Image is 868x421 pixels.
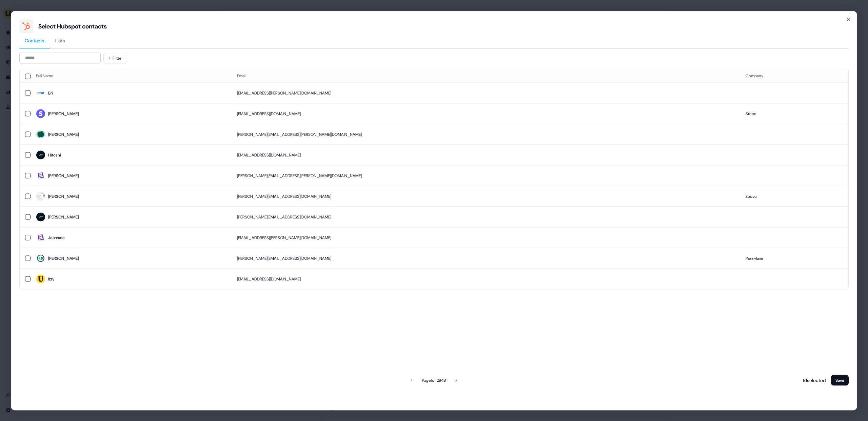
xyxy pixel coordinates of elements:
td: [EMAIL_ADDRESS][PERSON_NAME][DOMAIN_NAME] [232,227,740,248]
div: [PERSON_NAME] [48,214,79,220]
td: [EMAIL_ADDRESS][DOMAIN_NAME] [232,103,740,124]
div: Bri [48,90,53,97]
td: [EMAIL_ADDRESS][DOMAIN_NAME] [232,145,740,165]
span: Lists [55,37,65,44]
div: [PERSON_NAME] [48,172,79,179]
th: Full Name [31,69,232,83]
th: Email [232,69,740,83]
p: 81 selected [800,377,826,383]
td: [PERSON_NAME][EMAIL_ADDRESS][DOMAIN_NAME] [232,207,740,227]
span: Contacts [25,37,44,44]
div: Select Hubspot contacts [38,22,107,30]
td: Pennylane [740,248,848,269]
div: Jeamarie [48,234,65,241]
td: Zoovu [740,186,848,207]
div: [PERSON_NAME] [48,255,79,262]
div: [PERSON_NAME] [48,131,79,138]
td: [PERSON_NAME][EMAIL_ADDRESS][PERSON_NAME][DOMAIN_NAME] [232,165,740,186]
div: Izzy [48,276,55,282]
td: [PERSON_NAME][EMAIL_ADDRESS][DOMAIN_NAME] [232,248,740,269]
td: [PERSON_NAME][EMAIL_ADDRESS][PERSON_NAME][DOMAIN_NAME] [232,124,740,145]
div: [PERSON_NAME] [48,110,79,117]
div: Page 1 of 2848 [422,377,446,383]
td: [PERSON_NAME][EMAIL_ADDRESS][DOMAIN_NAME] [232,186,740,207]
div: Hitoshi [48,152,61,159]
td: [EMAIL_ADDRESS][DOMAIN_NAME] [232,269,740,289]
td: Stripe [740,103,848,124]
button: Filter [103,52,127,63]
th: Company [740,69,848,83]
div: [PERSON_NAME] [48,193,79,200]
button: Save [831,375,849,385]
td: [EMAIL_ADDRESS][PERSON_NAME][DOMAIN_NAME] [232,83,740,103]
